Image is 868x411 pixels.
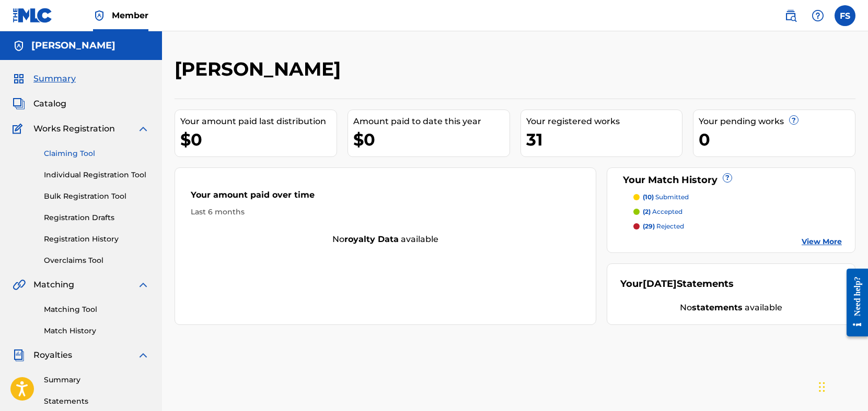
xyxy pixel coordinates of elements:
span: Matching [33,279,74,291]
span: ? [790,116,798,124]
div: Drag [819,371,825,403]
a: Bulk Registration Tool [44,191,149,202]
p: accepted [643,207,682,216]
img: search [784,9,797,22]
strong: royalty data [344,234,399,244]
div: Your pending works [699,115,855,128]
a: Statements [44,396,149,407]
a: Claiming Tool [44,148,149,159]
div: Your Statements [620,277,734,291]
span: (2) [643,208,651,215]
span: Summary [33,72,76,85]
div: Last 6 months [191,207,580,217]
div: $0 [180,128,337,151]
a: (10) submitted [633,192,842,202]
span: Member [112,9,148,21]
span: [DATE] [643,278,677,289]
span: Works Registration [33,123,115,135]
span: Catalog [33,98,66,110]
img: MLC Logo [13,8,53,23]
span: (29) [643,222,655,230]
div: Your registered works [526,115,682,128]
div: No available [620,301,842,314]
img: Matching [13,279,26,291]
a: Match History [44,325,149,336]
a: View More [802,236,842,247]
a: (29) rejected [633,222,842,231]
div: Help [807,5,828,26]
div: User Menu [835,5,855,26]
strong: statements [692,303,743,312]
div: 31 [526,128,682,151]
a: Registration History [44,234,149,245]
img: expand [137,279,149,291]
iframe: Chat Widget [816,361,868,411]
img: Works Registration [13,123,26,135]
div: Your amount paid last distribution [180,115,337,128]
img: Royalties [13,349,25,361]
div: Your amount paid over time [191,189,580,207]
span: ? [723,174,732,182]
img: Top Rightsholder [93,9,106,22]
a: SummarySummary [13,72,76,85]
a: Summary [44,374,149,385]
div: Your Match History [620,173,842,187]
a: Registration Drafts [44,212,149,223]
span: (10) [643,193,654,201]
h5: Fernando Sierra [31,40,115,52]
p: submitted [643,192,689,202]
img: Accounts [13,40,25,52]
div: No available [175,233,596,246]
div: $0 [353,128,510,151]
a: Matching Tool [44,304,149,315]
img: help [812,9,824,22]
a: (2) accepted [633,207,842,216]
img: expand [137,349,149,361]
a: Public Search [780,5,801,26]
h2: [PERSON_NAME] [175,57,346,81]
p: rejected [643,222,684,231]
a: Individual Registration Tool [44,170,149,180]
iframe: Resource Center [839,260,868,346]
div: 0 [699,128,855,151]
a: Overclaims Tool [44,255,149,266]
a: CatalogCatalog [13,98,66,110]
div: Amount paid to date this year [353,115,510,128]
img: expand [137,123,149,135]
span: Royalties [33,349,72,361]
img: Catalog [13,98,25,110]
img: Summary [13,72,25,85]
